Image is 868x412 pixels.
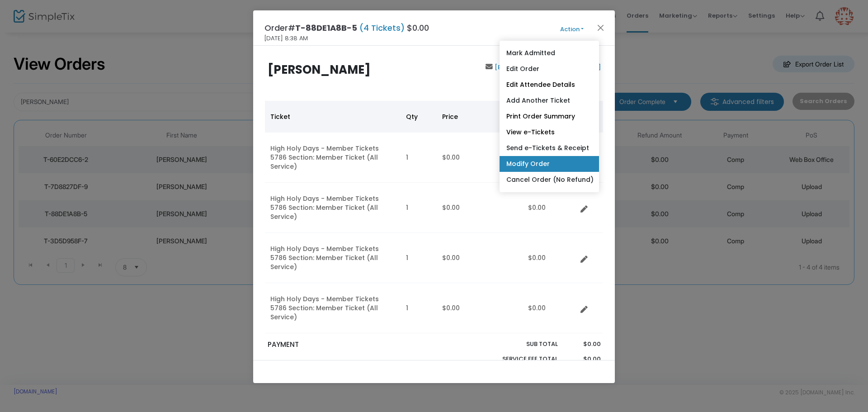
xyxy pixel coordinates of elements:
[500,140,599,156] a: Send e-Tickets & Receipt
[500,61,599,77] a: Edit Order
[500,172,599,188] a: Cancel Order (No Refund)
[401,133,437,183] td: 1
[265,233,401,283] td: High Holy Days - Member Tickets 5786 Section: Member Ticket (All Service)
[481,355,558,364] p: Service Fee Total
[545,24,599,34] button: Action
[500,124,599,140] a: View e-Tickets
[437,233,523,283] td: $0.00
[481,340,558,349] p: Sub total
[523,183,577,233] td: $0.00
[265,133,401,183] td: High Holy Days - Member Tickets 5786 Section: Member Ticket (All Service)
[500,109,599,124] a: Print Order Summary
[523,283,577,333] td: $0.00
[493,63,601,71] a: [EMAIL_ADDRESS][DOMAIN_NAME]
[437,101,523,133] th: Price
[268,62,371,78] b: [PERSON_NAME]
[401,233,437,283] td: 1
[265,283,401,333] td: High Holy Days - Member Tickets 5786 Section: Member Ticket (All Service)
[500,156,599,172] a: Modify Order
[401,283,437,333] td: 1
[401,183,437,233] td: 1
[523,233,577,283] td: $0.00
[500,45,599,61] a: Mark Admitted
[566,340,600,349] p: $0.00
[500,93,599,109] a: Add Another Ticket
[357,22,407,33] span: (4 Tickets)
[265,183,401,233] td: High Holy Days - Member Tickets 5786 Section: Member Ticket (All Service)
[500,77,599,93] a: Edit Attendee Details
[268,340,430,350] p: PAYMENT
[265,101,401,133] th: Ticket
[264,22,429,34] h4: Order# $0.00
[401,101,437,133] th: Qty
[437,183,523,233] td: $0.00
[437,283,523,333] td: $0.00
[437,133,523,183] td: $0.00
[295,22,357,33] span: T-88DE1A8B-5
[265,101,603,333] div: Data table
[566,355,600,364] p: $0.00
[264,34,308,43] span: [DATE] 8:38 AM
[595,22,607,33] button: Close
